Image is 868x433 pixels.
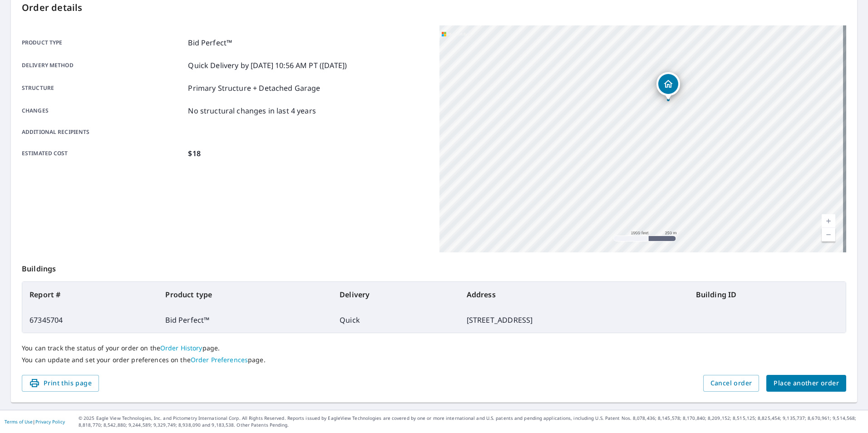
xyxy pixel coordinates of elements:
p: Delivery method [22,60,184,71]
p: Estimated cost [22,148,184,159]
a: Current Level 15, Zoom In [822,214,835,228]
p: Primary Structure + Detached Garage [188,83,320,93]
p: $18 [188,148,200,159]
button: Cancel order [703,375,759,392]
p: Bid Perfect™ [188,37,232,48]
p: You can update and set your order preferences on the page. [22,356,846,364]
a: Privacy Policy [35,418,65,425]
td: 67345704 [22,307,158,333]
p: Additional recipients [22,128,184,136]
th: Delivery [332,282,459,307]
span: Print this page [29,378,92,389]
button: Place another order [766,375,846,392]
th: Product type [158,282,332,307]
p: | [5,419,65,424]
a: Order History [160,344,202,352]
td: Quick [332,307,459,333]
a: Order Preferences [191,355,248,364]
p: No structural changes in last 4 years [188,105,316,116]
a: Terms of Use [5,418,33,425]
th: Address [459,282,689,307]
span: Place another order [774,378,839,389]
p: © 2025 Eagle View Technologies, Inc. and Pictometry International Corp. All Rights Reserved. Repo... [79,415,863,428]
td: Bid Perfect™ [158,307,332,333]
th: Building ID [689,282,846,307]
p: Structure [22,83,184,93]
p: Order details [22,1,846,15]
div: Dropped pin, building 1, Residential property, 13522 Ashford Wood Ct W Jacksonville, FL 32218 [656,72,680,100]
p: Quick Delivery by [DATE] 10:56 AM PT ([DATE]) [188,60,347,71]
p: Buildings [22,252,846,281]
span: Cancel order [710,378,752,389]
p: You can track the status of your order on the page. [22,344,846,352]
p: Product type [22,37,184,48]
p: Changes [22,105,184,116]
button: Print this page [22,375,99,392]
td: [STREET_ADDRESS] [459,307,689,333]
th: Report # [22,282,158,307]
a: Current Level 15, Zoom Out [822,228,835,241]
